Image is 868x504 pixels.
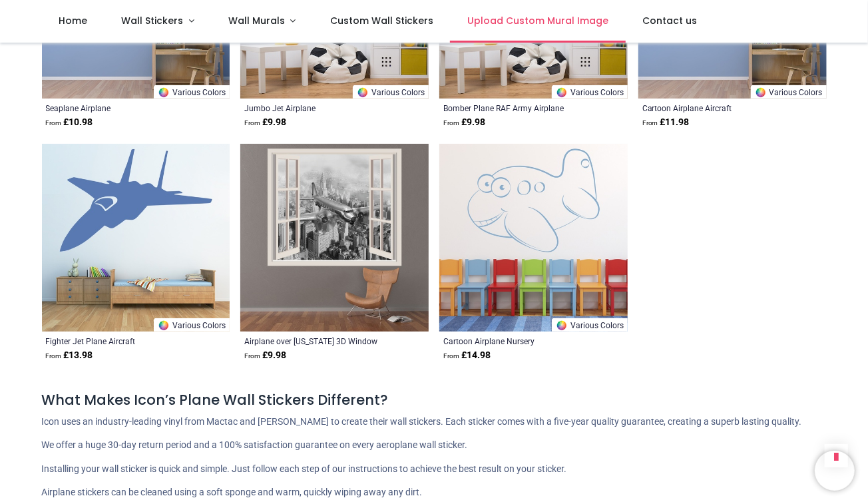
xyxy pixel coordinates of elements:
[244,116,286,129] strong: £ 9.98
[46,116,93,129] strong: £ 10.98
[46,103,190,113] a: Seaplane Airplane
[443,349,491,362] strong: £ 14.98
[556,87,568,99] img: Color Wheel
[46,352,62,360] span: From
[244,103,389,113] a: Jumbo Jet Airplane
[59,14,87,27] span: Home
[42,463,827,476] p: Installing your wall sticker is quick and simple. Just follow each step of our instructions to ac...
[46,349,93,362] strong: £ 13.98
[751,85,827,99] a: Various Colors
[443,352,459,360] span: From
[154,318,230,332] a: Various Colors
[357,87,369,99] img: Color Wheel
[42,439,827,452] p: We offer a huge 30-day return period and a 100% satisfaction guarantee on every aeroplane wall st...
[42,390,827,409] h4: What Makes Icon’s Plane Wall Stickers Different?
[244,119,260,126] span: From
[42,144,230,332] img: Fighter Jet Plane Aircraft Wall Sticker
[240,144,429,332] img: Airplane over New York 3D Window Wall Sticker
[46,336,190,346] a: Fighter Jet Plane Aircraft
[467,14,608,27] span: Upload Custom Mural Image
[244,352,260,360] span: From
[244,349,286,362] strong: £ 9.98
[42,486,827,499] p: Airplane stickers can be cleaned using a soft sponge and warm, quickly wiping away any dirt.
[552,85,628,99] a: Various Colors
[42,415,827,429] p: Icon uses an industry-leading vinyl from Mactac and [PERSON_NAME] to create their wall stickers. ...
[158,87,170,99] img: Color Wheel
[755,87,767,99] img: Color Wheel
[642,103,787,113] a: Cartoon Airplane Aircraft
[642,14,697,27] span: Contact us
[642,116,690,129] strong: £ 11.98
[439,144,628,332] img: Cartoon Airplane Nursery Wall Sticker
[815,451,855,491] iframe: Brevo live chat
[443,103,588,113] a: Bomber Plane RAF Army Airplane
[353,85,429,99] a: Various Colors
[642,119,658,126] span: From
[121,14,183,27] span: Wall Stickers
[556,320,568,332] img: Color Wheel
[552,318,628,332] a: Various Colors
[244,336,389,346] a: Airplane over [US_STATE] 3D Window
[46,119,62,126] span: From
[443,336,588,346] a: Cartoon Airplane Nursery
[158,320,170,332] img: Color Wheel
[154,85,230,99] a: Various Colors
[228,14,285,27] span: Wall Murals
[443,119,459,126] span: From
[330,14,433,27] span: Custom Wall Stickers
[443,116,485,129] strong: £ 9.98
